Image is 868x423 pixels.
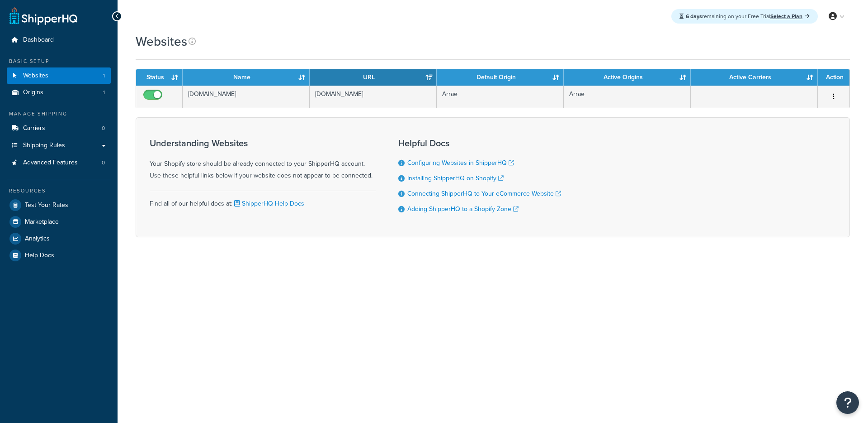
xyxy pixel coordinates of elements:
h3: Helpful Docs [398,138,561,148]
div: Manage Shipping [7,110,111,118]
li: Advanced Features [7,154,111,171]
td: Arrae [564,86,691,108]
a: ShipperHQ Help Docs [232,199,304,208]
a: Carriers 0 [7,120,111,137]
button: Open Resource Center [836,391,859,414]
li: Origins [7,84,111,101]
a: Marketplace [7,214,111,230]
td: [DOMAIN_NAME] [183,86,310,108]
strong: 6 days [686,12,702,20]
a: Adding ShipperHQ to a Shopify Zone [407,204,519,214]
span: Carriers [23,125,45,132]
span: Websites [23,72,48,80]
a: ShipperHQ Home [9,7,77,25]
div: Resources [7,187,111,195]
a: Select a Plan [770,12,810,20]
span: Shipping Rules [23,142,65,149]
th: URL: activate to sort column ascending [310,69,437,86]
span: 0 [102,159,105,167]
a: Analytics [7,231,111,247]
h3: Understanding Websites [150,138,376,148]
span: 0 [102,125,105,132]
a: Origins 1 [7,84,111,101]
a: Websites 1 [7,67,111,84]
a: Installing ShipperHQ on Shopify [407,173,504,183]
span: Marketplace [25,218,59,226]
a: Shipping Rules [7,137,111,154]
span: Analytics [25,235,50,243]
div: Your Shopify store should be already connected to your ShipperHQ account. Use these helpful links... [150,138,376,182]
th: Active Carriers: activate to sort column ascending [691,69,818,86]
td: Arrae [437,86,564,108]
span: Advanced Features [23,159,78,167]
li: Websites [7,67,111,84]
th: Action [818,69,849,86]
a: Configuring Websites in ShipperHQ [407,158,514,168]
th: Default Origin: activate to sort column ascending [437,69,564,86]
div: Basic Setup [7,58,111,65]
span: Dashboard [23,36,54,44]
div: Find all of our helpful docs at: [150,191,376,210]
span: 1 [103,89,105,96]
span: Test Your Rates [25,202,68,209]
span: Origins [23,89,43,96]
th: Name: activate to sort column ascending [183,69,310,86]
td: [DOMAIN_NAME] [310,86,437,108]
h1: Websites [136,33,187,50]
li: Carriers [7,120,111,137]
a: Connecting ShipperHQ to Your eCommerce Website [407,189,561,198]
span: 1 [103,72,105,80]
a: Test Your Rates [7,197,111,213]
th: Status: activate to sort column ascending [136,69,183,86]
a: Dashboard [7,32,111,48]
a: Advanced Features 0 [7,154,111,171]
span: Help Docs [25,252,54,260]
th: Active Origins: activate to sort column ascending [564,69,691,86]
a: Help Docs [7,247,111,264]
div: remaining on your Free Trial [671,9,818,24]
